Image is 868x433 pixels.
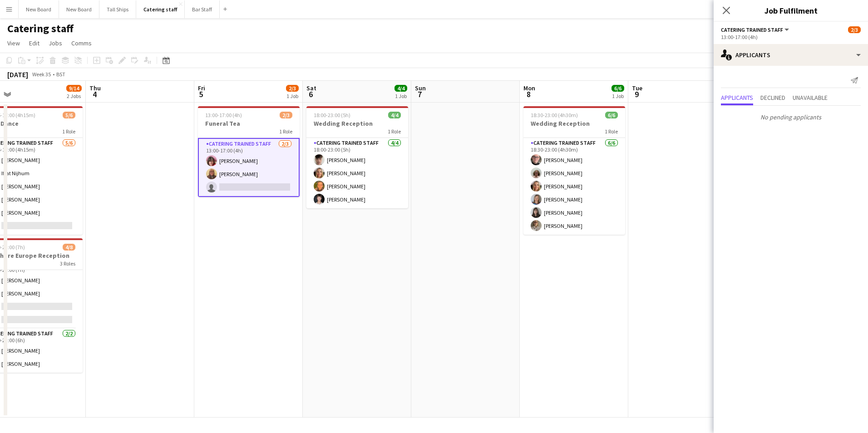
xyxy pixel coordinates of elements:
[721,94,753,101] span: Applicants
[714,44,868,66] div: Applicants
[71,39,92,47] span: Comms
[721,26,790,33] button: Catering trained staff
[136,0,185,18] button: Catering staff
[714,5,868,16] h3: Job Fulfilment
[25,37,43,49] a: Edit
[4,37,24,49] a: View
[19,0,59,18] button: New Board
[68,37,95,49] a: Comms
[721,26,783,33] span: Catering trained staff
[714,109,868,125] p: No pending applicants
[7,70,28,79] div: [DATE]
[760,94,785,101] span: Declined
[99,0,136,18] button: Tall Ships
[721,34,861,40] div: 13:00-17:00 (4h)
[7,22,74,35] h1: Catering staff
[793,94,828,101] span: Unavailable
[59,0,99,18] button: New Board
[49,39,62,47] span: Jobs
[45,37,66,49] a: Jobs
[848,26,861,33] span: 2/3
[7,39,20,47] span: View
[56,71,65,78] div: BST
[30,71,53,78] span: Week 35
[185,0,220,18] button: Bar Staff
[29,39,39,47] span: Edit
